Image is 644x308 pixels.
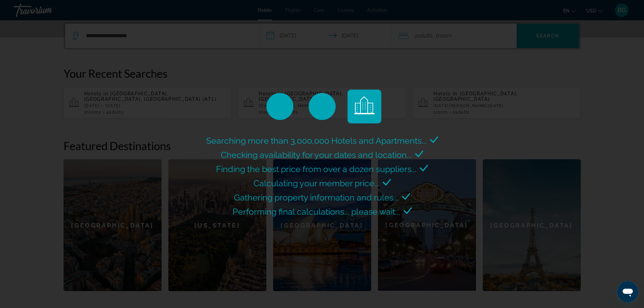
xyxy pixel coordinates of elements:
[216,164,416,174] span: Finding the best price from over a dozen suppliers...
[221,150,412,160] span: Checking availability for your dates and location...
[254,178,379,188] span: Calculating your member price...
[233,207,400,217] span: Performing final calculations... please wait...
[234,192,399,203] span: Gathering property information and rules...
[617,281,639,303] iframe: Button to launch messaging window
[206,136,427,146] span: Searching more than 3,000,000 Hotels and Apartments...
